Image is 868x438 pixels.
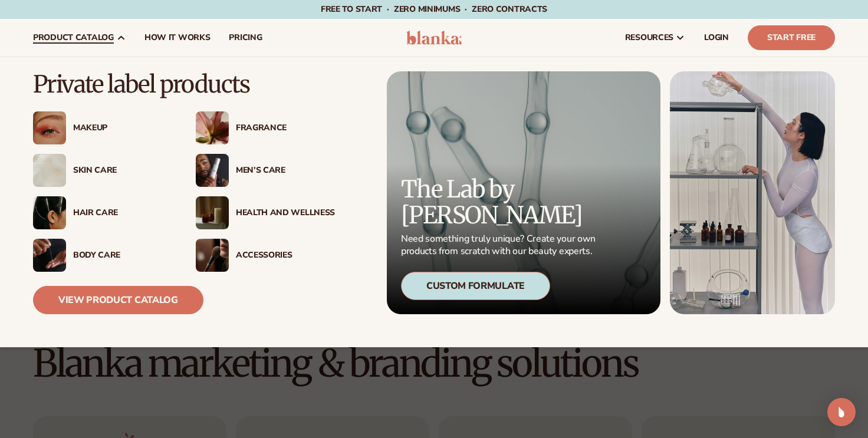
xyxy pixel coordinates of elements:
[196,111,335,144] a: Pink blooming flower. Fragrance
[196,239,229,272] img: Female with makeup brush.
[196,239,335,272] a: Female with makeup brush. Accessories
[33,111,172,144] a: Female with glitter eye makeup. Makeup
[33,33,114,42] span: product catalog
[73,123,172,133] div: Makeup
[33,71,335,97] p: Private label products
[196,196,229,229] img: Candles and incense on table.
[33,196,66,229] img: Female hair pulled back with clips.
[236,166,335,176] div: Men’s Care
[33,286,203,314] a: View Product Catalog
[827,398,856,426] div: Open Intercom Messenger
[73,166,172,176] div: Skin Care
[196,154,335,187] a: Male holding moisturizer bottle. Men’s Care
[24,19,135,57] a: product catalog
[748,25,835,50] a: Start Free
[33,239,172,272] a: Male hand applying moisturizer. Body Care
[616,19,695,57] a: resources
[219,19,271,57] a: pricing
[236,123,335,133] div: Fragrance
[33,239,66,272] img: Male hand applying moisturizer.
[33,111,66,144] img: Female with glitter eye makeup.
[144,33,211,42] span: How It Works
[73,251,172,261] div: Body Care
[401,233,599,258] p: Need something truly unique? Create your own products from scratch with our beauty experts.
[401,176,599,228] p: The Lab by [PERSON_NAME]
[196,111,229,144] img: Pink blooming flower.
[196,196,335,229] a: Candles and incense on table. Health And Wellness
[33,154,172,187] a: Cream moisturizer swatch. Skin Care
[229,33,262,42] span: pricing
[73,208,172,218] div: Hair Care
[236,208,335,218] div: Health And Wellness
[236,251,335,261] div: Accessories
[406,31,462,45] img: logo
[196,154,229,187] img: Male holding moisturizer bottle.
[704,33,729,42] span: LOGIN
[670,71,835,314] img: Female in lab with equipment.
[695,19,738,57] a: LOGIN
[321,4,547,15] span: Free to start · ZERO minimums · ZERO contracts
[33,154,66,187] img: Cream moisturizer swatch.
[625,33,673,42] span: resources
[135,19,220,57] a: How It Works
[401,272,550,300] div: Custom Formulate
[33,196,172,229] a: Female hair pulled back with clips. Hair Care
[387,71,660,314] a: Microscopic product formula. The Lab by [PERSON_NAME] Need something truly unique? Create your ow...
